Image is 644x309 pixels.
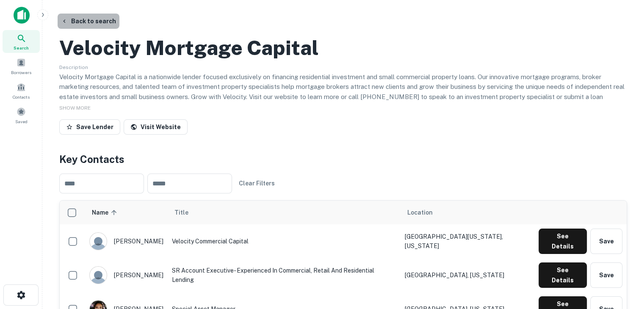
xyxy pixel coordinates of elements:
a: Contacts [3,79,40,102]
button: Save [590,229,622,254]
h2: Velocity Mortgage Capital [59,36,319,60]
a: Saved [3,104,40,127]
th: Name [85,201,168,224]
span: Title [174,207,199,218]
iframe: Chat Widget [602,241,644,282]
span: Saved [15,118,28,125]
button: See Details [539,229,587,254]
a: Search [3,30,40,53]
button: Save Lender [59,119,120,135]
a: Borrowers [3,55,40,77]
span: Contacts [13,94,30,100]
div: [PERSON_NAME] [89,232,163,250]
span: Description [59,64,88,70]
img: 9c8pery4andzj6ohjkjp54ma2 [90,267,107,284]
th: Location [401,201,534,224]
img: 9c8pery4andzj6ohjkjp54ma2 [90,233,107,250]
button: Save [590,262,622,288]
span: Name [92,207,119,218]
button: Back to search [58,14,119,29]
p: Velocity Mortgage Capital is a nationwide lender focused exclusively on financing residential inv... [59,72,627,112]
span: Borrowers [11,69,31,76]
td: [GEOGRAPHIC_DATA][US_STATE], [US_STATE] [401,224,534,258]
button: See Details [539,262,587,288]
td: Velocity Commercial Capital [168,224,401,258]
span: SHOW MORE [59,105,91,111]
h4: Key Contacts [59,152,627,167]
span: Location [407,207,433,218]
button: Clear Filters [235,176,278,191]
img: capitalize-icon.png [14,7,30,24]
div: [PERSON_NAME] [89,266,163,284]
span: Search [14,44,29,51]
th: Title [168,201,401,224]
td: [GEOGRAPHIC_DATA], [US_STATE] [401,258,534,292]
a: Visit Website [124,119,188,135]
td: SR Account Executive- Experienced in Commercial, Retail and Residential Lending [168,258,401,292]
